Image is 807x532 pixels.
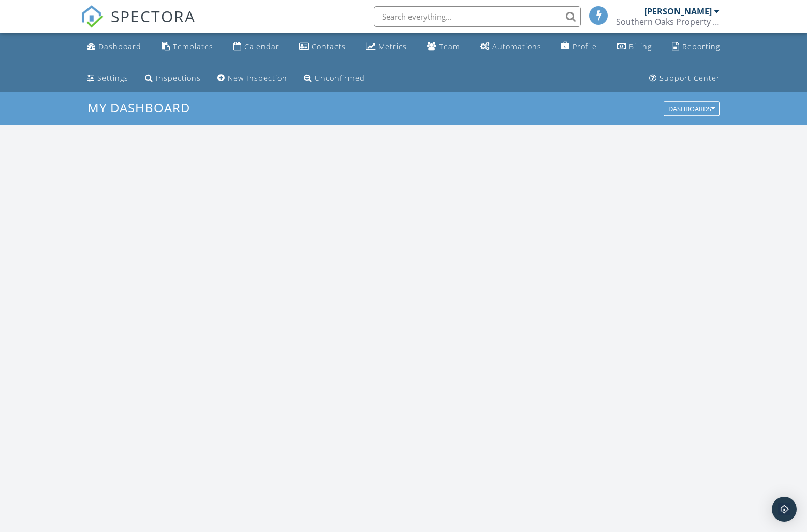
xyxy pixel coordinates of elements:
[156,73,201,83] div: Inspections
[244,41,280,51] div: Calendar
[315,73,365,83] div: Unconfirmed
[616,17,720,27] div: Southern Oaks Property Inspectors
[664,102,720,116] button: Dashboards
[97,73,128,83] div: Settings
[362,37,411,56] a: Metrics
[374,6,581,27] input: Search everything...
[173,41,213,51] div: Templates
[659,73,720,83] div: Support Center
[557,37,601,56] a: Company Profile
[111,5,196,27] span: SPECTORA
[300,69,369,88] a: Unconfirmed
[492,41,541,51] div: Automations
[213,69,291,88] a: New Inspection
[312,41,346,51] div: Contacts
[682,41,720,51] div: Reporting
[476,37,546,56] a: Automations (Basic)
[157,37,217,56] a: Templates
[81,14,196,36] a: SPECTORA
[644,6,712,17] div: [PERSON_NAME]
[98,41,141,51] div: Dashboard
[378,41,407,51] div: Metrics
[439,41,460,51] div: Team
[83,69,133,88] a: Settings
[229,37,284,56] a: Calendar
[668,106,715,113] div: Dashboards
[228,73,287,83] div: New Inspection
[295,37,350,56] a: Contacts
[81,5,104,28] img: The Best Home Inspection Software - Spectora
[423,37,464,56] a: Team
[772,497,797,522] div: Open Intercom Messenger
[573,41,597,51] div: Profile
[87,99,190,116] span: My Dashboard
[645,69,724,88] a: Support Center
[83,37,145,56] a: Dashboard
[141,69,205,88] a: Inspections
[629,41,652,51] div: Billing
[613,37,656,56] a: Billing
[668,37,724,56] a: Reporting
